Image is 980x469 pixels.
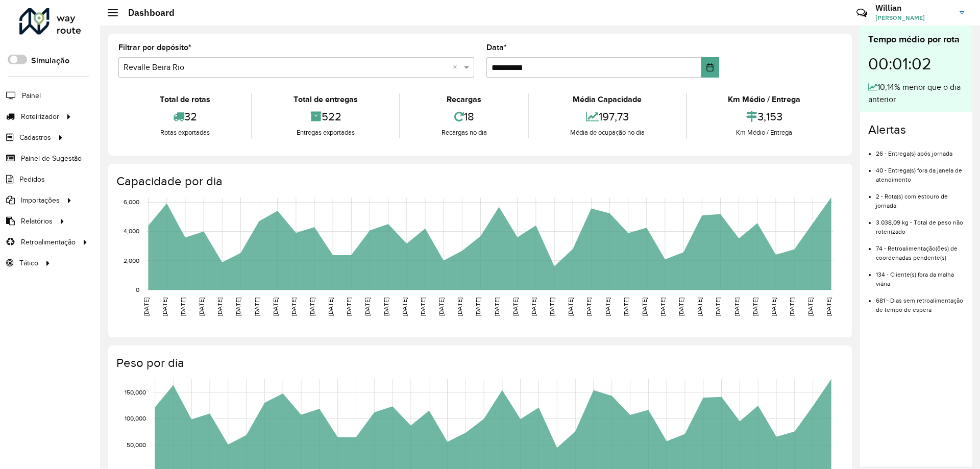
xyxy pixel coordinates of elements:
[876,141,964,158] li: 26 - Entrega(s) após jornada
[701,57,719,78] button: Choose Date
[121,93,249,106] div: Total de rotas
[216,298,223,316] text: [DATE]
[623,298,629,316] text: [DATE]
[272,298,279,316] text: [DATE]
[475,298,481,316] text: [DATE]
[585,298,592,316] text: [DATE]
[346,298,352,316] text: [DATE]
[531,93,683,106] div: Média Capacidade
[21,216,53,227] span: Relatórios
[124,228,139,235] text: 4,000
[143,298,150,316] text: [DATE]
[31,55,69,67] label: Simulação
[180,298,186,316] text: [DATE]
[118,7,175,18] h2: Dashboard
[851,2,873,24] a: Contato Rápido
[127,441,146,448] text: 50,000
[403,93,525,106] div: Recargas
[364,298,371,316] text: [DATE]
[696,298,703,316] text: [DATE]
[876,210,964,236] li: 3.038,09 kg - Total de peso não roteirizado
[453,61,461,73] span: Clear all
[21,195,60,206] span: Importações
[876,262,964,288] li: 134 - Cliente(s) fora da malha viária
[789,298,795,316] text: [DATE]
[549,298,555,316] text: [DATE]
[19,132,51,143] span: Cadastros
[690,106,839,128] div: 3,153
[868,122,964,137] h4: Alertas
[327,298,334,316] text: [DATE]
[733,298,740,316] text: [DATE]
[641,298,648,316] text: [DATE]
[124,257,139,264] text: 2,000
[255,128,396,138] div: Entregas exportadas
[383,298,389,316] text: [DATE]
[531,128,683,138] div: Média de ocupação no dia
[136,286,139,293] text: 0
[125,389,146,396] text: 150,000
[715,298,721,316] text: [DATE]
[868,33,964,46] div: Tempo médio por rota
[255,106,396,128] div: 522
[604,298,611,316] text: [DATE]
[309,298,315,316] text: [DATE]
[876,236,964,262] li: 74 - Retroalimentação(ões) de coordenadas pendente(s)
[876,158,964,184] li: 40 - Entrega(s) fora da janela de atendimento
[22,90,41,101] span: Painel
[116,356,842,371] h4: Peso por dia
[876,184,964,210] li: 2 - Rota(s) com estouro de jornada
[567,298,574,316] text: [DATE]
[875,3,952,13] h3: Willian
[401,298,408,316] text: [DATE]
[254,298,260,316] text: [DATE]
[494,298,500,316] text: [DATE]
[825,298,832,316] text: [DATE]
[124,199,139,206] text: 6,000
[875,13,952,22] span: [PERSON_NAME]
[19,174,45,185] span: Pedidos
[403,106,525,128] div: 18
[125,415,146,422] text: 100,000
[690,93,839,106] div: Km Médio / Entrega
[512,298,519,316] text: [DATE]
[486,41,507,54] label: Data
[403,128,525,138] div: Recargas no dia
[456,298,463,316] text: [DATE]
[678,298,684,316] text: [DATE]
[21,237,76,248] span: Retroalimentação
[290,298,297,316] text: [DATE]
[531,106,683,128] div: 197,73
[21,153,82,164] span: Painel de Sugestão
[118,41,191,54] label: Filtrar por depósito
[161,298,168,316] text: [DATE]
[198,298,205,316] text: [DATE]
[420,298,426,316] text: [DATE]
[21,111,59,122] span: Roteirizador
[530,298,537,316] text: [DATE]
[235,298,241,316] text: [DATE]
[807,298,814,316] text: [DATE]
[121,128,249,138] div: Rotas exportadas
[255,93,396,106] div: Total de entregas
[752,298,758,316] text: [DATE]
[116,174,842,189] h4: Capacidade por dia
[121,106,249,128] div: 32
[659,298,666,316] text: [DATE]
[438,298,445,316] text: [DATE]
[690,128,839,138] div: Km Médio / Entrega
[19,258,38,268] span: Tático
[868,46,964,81] div: 00:01:02
[770,298,777,316] text: [DATE]
[876,288,964,314] li: 681 - Dias sem retroalimentação de tempo de espera
[868,81,964,106] div: 10,14% menor que o dia anterior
